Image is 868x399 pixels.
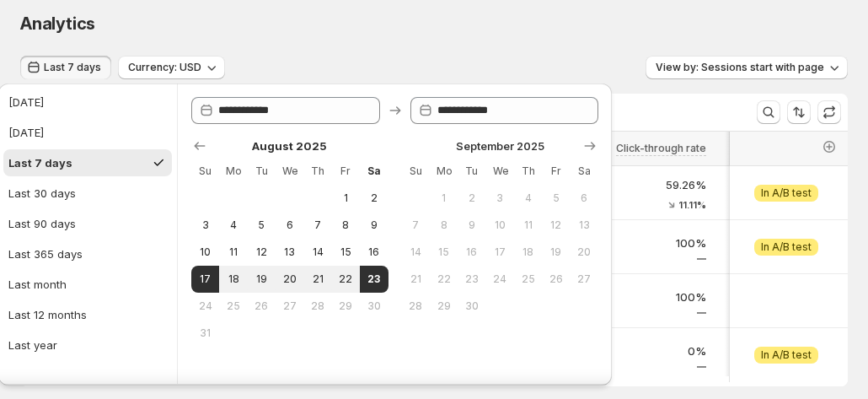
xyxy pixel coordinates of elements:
p: 0% [716,342,824,359]
button: Last year [3,332,172,359]
button: Monday August 11 2025 [219,239,247,266]
span: 9 [464,218,479,232]
button: Wednesday September 10 2025 [486,212,514,239]
button: View by: Sessions start with page [646,56,848,79]
th: Tuesday [248,158,276,185]
button: Sunday August 10 2025 [191,239,219,266]
button: Wednesday August 6 2025 [276,212,303,239]
button: Tuesday September 16 2025 [458,239,485,266]
span: 13 [282,245,297,259]
div: [DATE] [8,94,44,111]
th: Monday [430,158,458,185]
th: Saturday [571,158,598,185]
span: 27 [282,299,297,313]
div: Last month [8,276,67,293]
span: Tu [255,164,269,178]
button: Thursday August 21 2025 [303,266,331,293]
button: Saturday September 6 2025 [571,185,598,212]
span: 31 [198,326,212,340]
div: Last 365 days [8,245,83,262]
span: 15 [339,245,353,259]
div: Last 90 days [8,215,76,232]
span: Tu [464,164,479,178]
button: Wednesday September 3 2025 [486,185,514,212]
button: Tuesday August 12 2025 [248,239,276,266]
span: In A/B test [761,348,812,362]
button: Tuesday August 26 2025 [248,293,276,320]
th: Friday [542,158,570,185]
button: Tuesday September 9 2025 [458,212,485,239]
button: Wednesday August 13 2025 [276,239,303,266]
span: 11 [521,218,535,232]
div: Last year [8,337,57,353]
span: 10 [493,218,507,232]
span: 30 [367,299,381,313]
button: Thursday August 28 2025 [303,293,331,320]
button: Search and filter results [757,100,780,124]
button: Friday September 5 2025 [542,185,570,212]
span: 2 [464,191,479,205]
span: 28 [409,299,423,313]
span: 16 [367,245,381,259]
div: Last 30 days [8,185,76,202]
span: Su [409,164,423,178]
p: 100% [598,288,706,305]
th: Sunday [191,158,219,185]
span: 19 [549,245,563,259]
button: [DATE] [3,89,172,116]
span: 3 [198,218,212,232]
span: 25 [226,299,240,313]
button: Tuesday September 23 2025 [458,266,485,293]
button: Thursday September 18 2025 [514,239,542,266]
span: 17 [198,272,212,286]
span: 29 [437,299,451,313]
button: Sunday August 24 2025 [191,293,219,320]
button: Tuesday September 30 2025 [458,293,485,320]
button: Monday August 18 2025 [219,266,247,293]
button: Tuesday September 2 2025 [458,185,485,212]
span: Su [198,164,212,178]
button: Last 365 days [3,240,172,267]
button: Friday August 22 2025 [332,266,360,293]
span: 23 [367,272,381,286]
span: In A/B test [761,240,812,254]
button: Friday August 1 2025 [332,185,360,212]
span: 13 [577,218,592,232]
button: Friday September 26 2025 [542,266,570,293]
button: Wednesday September 17 2025 [486,239,514,266]
button: Friday August 8 2025 [332,212,360,239]
button: Last 30 days [3,180,172,207]
span: 26 [549,272,563,286]
button: Saturday August 30 2025 [360,293,388,320]
span: Analytics [20,13,95,34]
button: Last 90 days [3,210,172,237]
p: 100% [716,235,824,251]
button: Thursday August 14 2025 [303,239,331,266]
th: Friday [332,158,360,185]
button: Last 7 days [3,149,172,176]
th: Tuesday [458,158,485,185]
span: 2 [367,191,381,205]
button: Wednesday August 27 2025 [276,293,303,320]
p: 0% [598,342,706,359]
button: Friday August 29 2025 [332,293,360,320]
button: Thursday September 25 2025 [514,266,542,293]
span: Th [521,164,535,178]
button: Saturday August 9 2025 [360,212,388,239]
button: Sunday August 31 2025 [191,320,219,347]
button: Saturday August 2 2025 [360,185,388,212]
button: Monday September 15 2025 [430,239,458,266]
button: Monday August 4 2025 [219,212,247,239]
span: 24 [198,299,212,313]
button: Friday August 15 2025 [332,239,360,266]
button: Wednesday August 20 2025 [276,266,303,293]
button: Sunday August 3 2025 [191,212,219,239]
span: 16 [464,245,479,259]
span: 1 [437,191,451,205]
th: Wednesday [486,158,514,185]
button: Saturday September 27 2025 [571,266,598,293]
span: 11.11% [678,200,706,210]
th: Wednesday [276,158,303,185]
span: 12 [549,218,563,232]
button: Monday September 22 2025 [430,266,458,293]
